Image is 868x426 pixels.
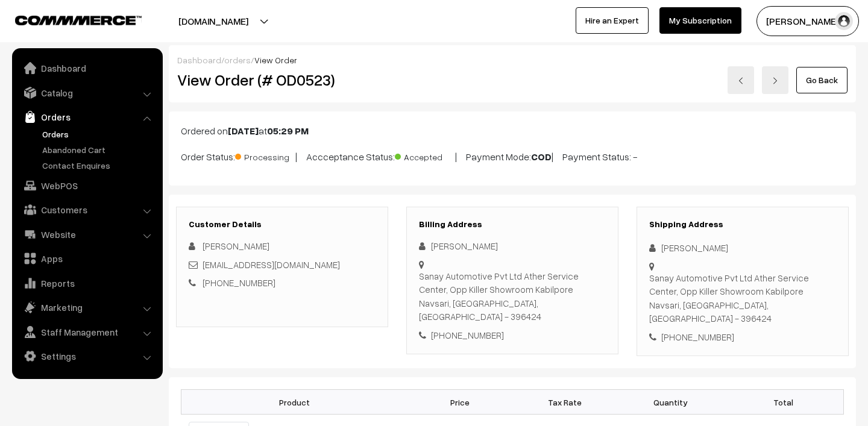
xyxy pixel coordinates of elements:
[15,296,159,318] a: Marketing
[15,272,159,294] a: Reports
[531,151,552,163] b: COD
[756,6,859,36] button: [PERSON_NAME]
[15,175,159,196] a: WebPOS
[395,148,455,163] span: Accepted
[39,128,159,140] a: Orders
[181,124,844,138] p: Ordered on at
[203,240,269,251] span: [PERSON_NAME]
[39,159,159,172] a: Contact Enquires
[618,390,723,415] th: Quantity
[649,241,836,255] div: [PERSON_NAME]
[15,224,159,245] a: Website
[15,57,159,79] a: Dashboard
[203,277,275,288] a: [PHONE_NUMBER]
[15,106,159,128] a: Orders
[15,199,159,221] a: Customers
[723,390,844,415] th: Total
[177,54,848,66] div: / /
[235,148,295,163] span: Processing
[15,345,159,367] a: Settings
[15,321,159,343] a: Staff Management
[512,390,618,415] th: Tax Rate
[772,77,779,84] img: right-arrow.png
[15,16,142,25] img: COMMMERCE
[177,70,389,89] h2: View Order (# OD0523)
[177,55,221,65] a: Dashboard
[15,82,159,104] a: Catalog
[181,390,407,415] th: Product
[796,67,848,93] a: Go Back
[407,390,512,415] th: Price
[39,143,159,156] a: Abandoned Cart
[576,7,649,34] a: Hire an Expert
[181,148,844,164] p: Order Status: | Accceptance Status: | Payment Mode: | Payment Status: -
[254,55,297,65] span: View Order
[659,7,741,34] a: My Subscription
[15,12,121,27] a: COMMMERCE
[835,12,853,30] img: user
[189,219,376,230] h3: Customer Details
[267,125,309,137] b: 05:29 PM
[136,6,291,36] button: [DOMAIN_NAME]
[15,248,159,269] a: Apps
[419,269,606,324] div: Sanay Automotive Pvt Ltd Ather Service Center, Opp Killer Showroom Kabilpore Navsari, [GEOGRAPHIC...
[224,55,251,65] a: orders
[419,328,606,342] div: [PHONE_NUMBER]
[419,239,606,253] div: [PERSON_NAME]
[203,259,340,270] a: [EMAIL_ADDRESS][DOMAIN_NAME]
[649,271,836,325] div: Sanay Automotive Pvt Ltd Ather Service Center, Opp Killer Showroom Kabilpore Navsari, [GEOGRAPHIC...
[649,330,836,344] div: [PHONE_NUMBER]
[737,77,744,84] img: left-arrow.png
[419,219,606,230] h3: Billing Address
[228,125,259,137] b: [DATE]
[649,219,836,230] h3: Shipping Address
